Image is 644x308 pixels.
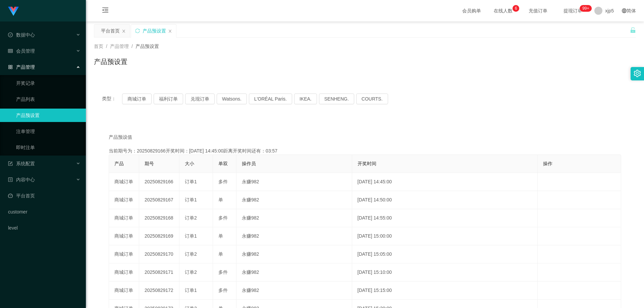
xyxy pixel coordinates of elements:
button: IKEA. [294,94,317,104]
span: 订单2 [185,215,197,221]
button: COURTS. [356,94,388,104]
td: [DATE] 14:50:00 [352,191,538,209]
a: 开奖记录 [16,76,80,90]
td: 商城订单 [109,282,139,300]
div: 产品预设置 [143,24,166,37]
td: 商城订单 [109,227,139,245]
span: 产品预设置 [136,44,159,49]
td: 永赚982 [236,263,352,282]
span: 在线人数 [490,8,516,13]
span: 开奖时间 [358,161,376,166]
span: 系统配置 [8,161,35,166]
span: 订单1 [185,179,197,184]
span: 订单2 [185,269,197,275]
h1: 产品预设置 [94,57,127,67]
span: 单双 [218,161,228,166]
span: 数据中心 [8,32,35,38]
span: 订单2 [185,251,197,257]
a: 产品列表 [16,93,80,106]
td: 20250829172 [139,282,179,300]
i: 图标: appstore-o [8,65,13,69]
p: 6 [515,5,517,12]
span: 订单1 [185,233,197,239]
span: 产品管理 [110,44,129,49]
img: logo.9652507e.png [8,7,19,16]
td: 20250829168 [139,209,179,227]
a: 图标: dashboard平台首页 [8,189,80,202]
i: 图标: form [8,161,13,166]
td: [DATE] 15:05:00 [352,245,538,263]
i: 图标: sync [135,28,140,33]
sup: 225 [580,5,592,12]
td: 20250829171 [139,263,179,282]
span: 大小 [185,161,194,166]
td: 商城订单 [109,191,139,209]
a: 注单管理 [16,125,80,138]
td: 商城订单 [109,209,139,227]
td: 永赚982 [236,245,352,263]
td: 20250829170 [139,245,179,263]
td: [DATE] 15:10:00 [352,263,538,282]
div: 当前期号为：20250829166开奖时间：[DATE] 14:45:00距离开奖时间还有：03:57 [109,147,621,155]
span: 提现订单 [560,8,586,13]
div: 平台首页 [101,24,120,37]
td: 20250829166 [139,173,179,191]
sup: 6 [513,5,519,12]
i: 图标: table [8,49,13,53]
span: 操作 [543,161,552,166]
span: / [131,44,133,49]
i: 图标: check-circle-o [8,33,13,37]
td: [DATE] 14:55:00 [352,209,538,227]
td: 商城订单 [109,245,139,263]
i: 图标: profile [8,177,13,182]
span: 期号 [145,161,154,166]
span: 会员管理 [8,48,35,54]
span: 内容中心 [8,177,35,182]
td: 永赚982 [236,173,352,191]
span: 首页 [94,44,103,49]
a: 即时注单 [16,141,80,154]
button: 兑现订单 [185,94,215,104]
td: [DATE] 14:45:00 [352,173,538,191]
i: 图标: unlock [630,27,636,33]
td: 永赚982 [236,227,352,245]
span: 多件 [218,215,228,221]
a: level [8,221,80,235]
td: 20250829169 [139,227,179,245]
i: 图标: close [122,29,126,33]
span: 操作员 [242,161,256,166]
span: 单 [218,197,223,202]
button: L'ORÉAL Paris. [249,94,292,104]
span: 产品管理 [8,64,35,70]
td: [DATE] 15:00:00 [352,227,538,245]
i: 图标: global [622,8,627,13]
td: 永赚982 [236,282,352,300]
button: 福利订单 [154,94,183,104]
span: 类型： [102,94,122,104]
span: 单 [218,233,223,239]
span: / [106,44,107,49]
i: 图标: setting [634,70,641,77]
td: 商城订单 [109,173,139,191]
td: 永赚982 [236,209,352,227]
span: 多件 [218,179,228,184]
span: 单 [218,251,223,257]
a: customer [8,205,80,219]
a: 产品预设置 [16,109,80,122]
td: 永赚982 [236,191,352,209]
span: 订单1 [185,288,197,293]
i: 图标: menu-fold [94,0,117,22]
button: 商城订单 [122,94,152,104]
span: 多件 [218,269,228,275]
td: 商城订单 [109,263,139,282]
td: 20250829167 [139,191,179,209]
button: SENHENG. [319,94,354,104]
button: Watsons. [217,94,247,104]
span: 产品 [114,161,124,166]
td: [DATE] 15:15:00 [352,282,538,300]
span: 充值订单 [525,8,551,13]
span: 订单1 [185,197,197,202]
i: 图标: close [168,29,172,33]
span: 产品预设值 [109,134,132,141]
span: 多件 [218,288,228,293]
